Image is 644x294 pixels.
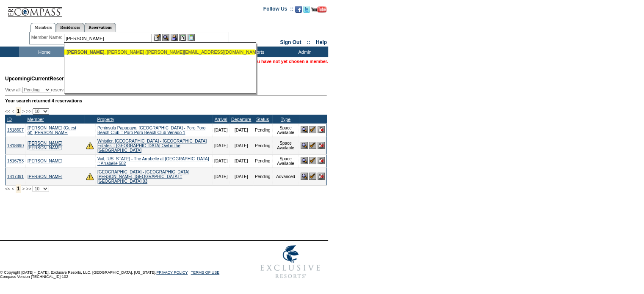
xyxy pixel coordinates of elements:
td: Follow Us :: [263,5,293,15]
span: >> [26,186,31,191]
td: Space Available [272,154,299,168]
span: << [5,186,10,191]
td: Pending [253,124,272,137]
a: Member [27,117,44,122]
td: [DATE] [212,124,229,137]
td: Advanced [272,168,299,185]
td: [DATE] [229,137,253,154]
span: << [5,109,10,114]
span: You have not yet chosen a member. [252,59,328,64]
div: View all: reservations owned by: [5,87,215,93]
a: Type [281,117,290,122]
td: [DATE] [212,168,229,185]
img: Cancel Reservation [318,126,325,133]
span: >> [26,109,31,114]
a: 1816753 [7,159,24,163]
img: View Reservation [301,142,308,149]
td: [DATE] [229,168,253,185]
a: [GEOGRAPHIC_DATA] - [GEOGRAPHIC_DATA][PERSON_NAME], [GEOGRAPHIC_DATA] :: [GEOGRAPHIC_DATA] 03 [97,170,189,184]
td: [DATE] [212,137,229,154]
span: < [11,186,14,191]
a: Follow us on Twitter [303,8,310,14]
img: Exclusive Resorts [252,241,328,283]
a: Members [30,23,56,32]
a: 1817391 [7,174,24,179]
a: 1818607 [7,128,24,132]
span: 1 [16,107,21,115]
a: Sign Out [280,39,301,45]
img: Confirm Reservation [309,173,316,180]
span: :: [307,39,310,45]
img: View Reservation [301,173,308,180]
td: [DATE] [212,154,229,168]
a: PRIVACY POLICY [156,270,188,275]
td: Space Available [272,124,299,137]
td: Space Available [272,137,299,154]
td: Pending [253,137,272,154]
a: Become our fan on Facebook [295,8,302,14]
img: Confirm Reservation [309,142,316,149]
img: Cancel Reservation [318,142,325,149]
div: Member Name: [31,34,64,41]
a: [PERSON_NAME] [28,159,62,163]
div: Your search returned 4 reservations [5,98,327,103]
a: Peninsula Papagayo, [GEOGRAPHIC_DATA] - Poro Poro Beach Club :: Poro Poro Beach Club Venado 1 [97,126,205,135]
a: Help [316,39,327,45]
img: View [162,34,169,41]
img: Impersonate [171,34,178,41]
td: Home [19,47,68,57]
span: > [22,109,25,114]
img: Become our fan on Facebook [295,6,302,13]
img: Confirm Reservation [309,126,316,133]
a: ID [7,117,12,122]
img: Follow us on Twitter [303,6,310,13]
img: There are insufficient days and/or tokens to cover this reservation [86,173,94,180]
a: Property [97,117,114,122]
a: Vail, [US_STATE] - The Arrabelle at [GEOGRAPHIC_DATA] :: Arrabelle 582 [97,157,209,166]
img: Reservations [179,34,186,41]
a: 1818690 [7,143,24,148]
span: Reservations [5,76,82,82]
a: Status [256,117,269,122]
td: Pending [253,154,272,168]
img: b_calculator.gif [188,34,195,41]
span: > [22,186,25,191]
a: [PERSON_NAME] (Guest of) [PERSON_NAME] [28,126,76,135]
a: Reservations [84,23,116,32]
a: TERMS OF USE [191,270,220,275]
a: Whistler, [GEOGRAPHIC_DATA] - [GEOGRAPHIC_DATA] Estates :: [GEOGRAPHIC_DATA] Owl in the [GEOGRAPH... [97,139,207,153]
img: Cancel Reservation [318,173,325,180]
td: [DATE] [229,154,253,168]
span: [PERSON_NAME] [66,49,104,55]
td: Pending [253,168,272,185]
span: 1 [16,184,21,193]
img: Cancel Reservation [318,157,325,164]
div: , [PERSON_NAME] ([PERSON_NAME][EMAIL_ADDRESS][DOMAIN_NAME]) [66,49,253,55]
img: Confirm Reservation [309,157,316,164]
a: Departure [231,117,251,122]
span: Upcoming/Current [5,76,50,82]
a: [PERSON_NAME] [PERSON_NAME] [28,141,62,150]
span: < [11,109,14,114]
a: Arrival [215,117,227,122]
a: Subscribe to our YouTube Channel [311,8,326,14]
img: View Reservation [301,157,308,164]
td: Admin [279,47,328,57]
a: [PERSON_NAME] [28,174,62,179]
img: Subscribe to our YouTube Channel [311,6,326,13]
img: View Reservation [301,126,308,133]
img: b_edit.gif [154,34,161,41]
a: Residences [56,23,84,32]
img: There are insufficient days and/or tokens to cover this reservation [86,142,94,149]
td: [DATE] [229,124,253,137]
